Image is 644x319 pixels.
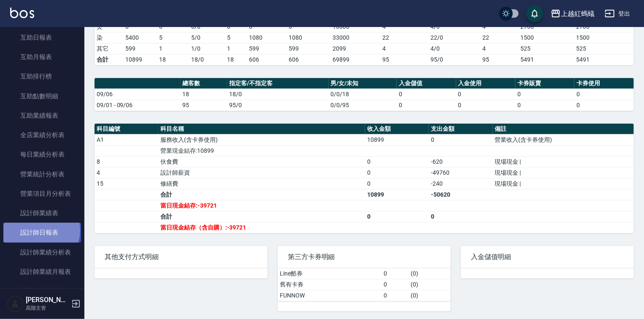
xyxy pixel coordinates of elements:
[158,156,365,167] td: 伙食費
[429,167,492,178] td: -49760
[181,100,227,111] td: 95
[380,54,428,65] td: 95
[429,134,492,145] td: 0
[601,6,634,22] button: 登出
[158,222,365,233] td: 當日現金結存（含自購）:-39721
[329,89,397,100] td: 0/0/18
[158,167,365,178] td: 設計師薪資
[456,100,515,111] td: 0
[574,54,634,65] td: 5491
[330,32,380,43] td: 33000
[382,290,409,301] td: 0
[181,89,227,100] td: 18
[278,268,451,301] table: a dense table
[95,124,158,135] th: 科目編號
[10,8,34,18] img: Logo
[158,134,365,145] td: 服務收入(含卡券使用)
[158,211,365,222] td: 合計
[227,100,328,111] td: 95/0
[227,89,328,100] td: 18/0
[547,5,598,22] button: 上越紅螞蟻
[288,253,441,261] span: 第三方卡券明細
[365,167,429,178] td: 0
[123,43,157,54] td: 599
[123,32,157,43] td: 5400
[397,100,456,111] td: 0
[95,167,158,178] td: 4
[515,89,574,100] td: 0
[429,124,492,135] th: 支出金額
[429,211,492,222] td: 0
[518,43,574,54] td: 525
[574,100,634,111] td: 0
[3,125,81,145] a: 全店業績分析表
[225,54,247,65] td: 18
[428,54,480,65] td: 95/0
[382,268,409,279] td: 0
[95,32,123,43] td: 染
[278,290,382,301] td: FUNNOW
[157,54,189,65] td: 18
[380,32,428,43] td: 22
[429,178,492,189] td: -240
[365,124,429,135] th: 收入金額
[3,145,81,164] a: 每日業績分析表
[158,200,365,211] td: 當日現金結存:-39721
[365,211,429,222] td: 0
[189,32,225,43] td: 5 / 0
[382,279,409,290] td: 0
[493,167,634,178] td: 現場現金 |
[471,253,624,261] span: 入金儲值明細
[3,106,81,125] a: 互助業績報表
[380,43,428,54] td: 4
[3,67,81,86] a: 互助排行榜
[181,78,227,89] th: 總客數
[157,43,189,54] td: 1
[105,253,257,261] span: 其他支付方式明細
[329,78,397,89] th: 男/女/未知
[157,32,189,43] td: 5
[409,268,451,279] td: ( 0 )
[480,54,518,65] td: 95
[189,54,225,65] td: 18/0
[429,189,492,200] td: -50620
[26,304,69,312] p: 高階主管
[287,54,330,65] td: 606
[493,178,634,189] td: 現場現金 |
[493,124,634,135] th: 備註
[95,78,634,111] table: a dense table
[7,295,24,312] img: Person
[95,178,158,189] td: 15
[3,87,81,106] a: 互助點數明細
[397,78,456,89] th: 入金儲值
[365,134,429,145] td: 10899
[225,32,247,43] td: 5
[330,54,380,65] td: 69899
[409,279,451,290] td: ( 0 )
[515,78,574,89] th: 卡券販賣
[247,43,287,54] td: 599
[95,43,123,54] td: 其它
[95,134,158,145] td: A1
[3,28,81,47] a: 互助日報表
[123,54,157,65] td: 10899
[330,43,380,54] td: 2099
[574,78,634,89] th: 卡券使用
[3,262,81,281] a: 設計師業績月報表
[480,43,518,54] td: 4
[278,268,382,279] td: Line酷券
[493,134,634,145] td: 營業收入(含卡券使用)
[574,32,634,43] td: 1500
[158,124,365,135] th: 科目名稱
[518,54,574,65] td: 5491
[189,43,225,54] td: 1 / 0
[574,89,634,100] td: 0
[95,100,181,111] td: 09/01 - 09/06
[158,189,365,200] td: 合計
[365,189,429,200] td: 10899
[287,43,330,54] td: 599
[456,78,515,89] th: 入金使用
[3,47,81,67] a: 互助月報表
[3,165,81,184] a: 營業統計分析表
[158,178,365,189] td: 修繕費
